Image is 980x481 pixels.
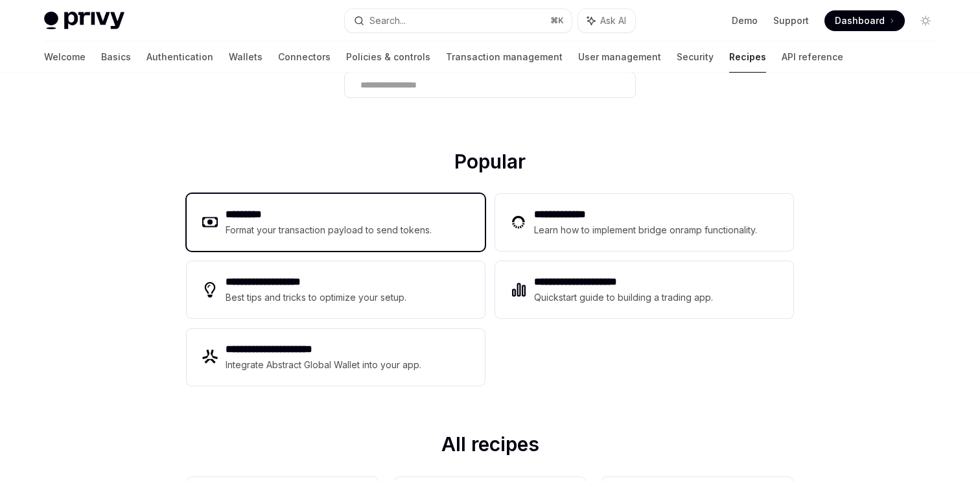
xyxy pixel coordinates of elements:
[495,194,793,251] a: **** **** ***Learn how to implement bridge onramp functionality.
[773,14,809,27] a: Support
[677,41,714,73] a: Security
[369,13,406,29] div: Search...
[187,150,793,178] h2: Popular
[278,41,331,73] a: Connectors
[226,357,423,373] div: Integrate Abstract Global Wallet into your app.
[446,41,563,73] a: Transaction management
[345,9,572,32] button: Search...⌘K
[187,432,793,461] h2: All recipes
[824,10,905,31] a: Dashboard
[835,14,885,27] span: Dashboard
[578,9,635,32] button: Ask AI
[729,41,766,73] a: Recipes
[101,41,131,73] a: Basics
[550,16,564,26] span: ⌘ K
[229,41,262,73] a: Wallets
[534,222,761,238] div: Learn how to implement bridge onramp functionality.
[226,290,408,305] div: Best tips and tricks to optimize your setup.
[346,41,430,73] a: Policies & controls
[226,222,432,238] div: Format your transaction payload to send tokens.
[534,290,714,305] div: Quickstart guide to building a trading app.
[44,41,86,73] a: Welcome
[732,14,758,27] a: Demo
[915,10,936,31] button: Toggle dark mode
[600,14,626,27] span: Ask AI
[187,194,485,251] a: **** ****Format your transaction payload to send tokens.
[146,41,213,73] a: Authentication
[578,41,661,73] a: User management
[44,12,124,30] img: light logo
[782,41,843,73] a: API reference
